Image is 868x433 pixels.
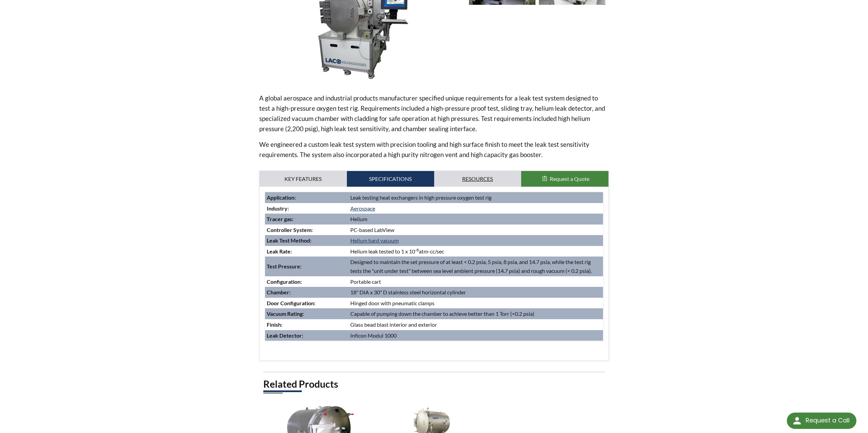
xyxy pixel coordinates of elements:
[349,287,603,298] td: 18" DIA x 30" D stainless steel horizontal cylinder
[267,289,289,295] strong: Chamber
[521,171,608,187] button: Request a Quote
[434,171,521,187] a: Resources
[550,175,589,182] span: Request a Quote
[349,276,603,287] td: Portable cart
[349,246,603,257] td: Helium leak tested to 1 x 10 atm-cc/sec
[350,237,399,244] a: Helium hard vacuum
[787,413,856,429] div: Request a Call
[267,227,311,233] strong: Controller System
[259,93,609,134] p: A global aerospace and industrial products manufacturer specified unique requirements for a leak ...
[267,321,281,328] strong: Finish
[265,308,349,319] td: :
[265,276,349,287] td: :
[267,205,288,212] strong: Industry
[792,415,803,426] img: round button
[349,298,603,309] td: Hinged door with pneumatic clamps
[349,257,603,276] td: Designed to maintain the set pressure of at least < 0.2 psia, 5 psia, 8 psia, and 14.7 psia, whil...
[806,413,850,428] div: Request a Call
[267,248,291,254] strong: Leak Rate
[265,214,349,225] td: :
[265,319,349,330] td: :
[349,225,603,235] td: PC-based LabView
[267,237,310,244] strong: Leak Test Method
[263,378,605,390] h2: Related Products
[260,171,347,187] a: Key Features
[267,278,300,285] strong: Configuration
[267,194,294,201] strong: Application
[259,139,609,160] p: We engineered a custom leak test system with precision tooling and high surface finish to meet th...
[349,330,603,341] td: Inficon Modul 1000
[265,225,349,235] td: :
[349,308,603,319] td: Capable of pumping down the chamber to achieve better than 1 Torr (<0.2 psia)
[350,205,375,212] a: Aerospace
[265,330,349,341] td: :
[267,310,303,317] strong: Vacuum Rating
[265,192,349,203] td: :
[267,300,314,306] strong: Door Configuration
[265,203,349,214] td: :
[349,192,603,203] td: Leak testing heat exchangers in high pressure oxygen test rig
[349,319,603,330] td: Glass bead blast interior and exterior
[265,235,349,246] td: :
[265,287,349,298] td: :
[265,298,349,309] td: :
[267,332,302,339] strong: Leak Detector
[415,247,419,252] sup: -8
[265,246,349,257] td: :
[267,216,292,222] strong: Tracer gas
[347,171,434,187] a: Specifications
[349,214,603,225] td: Helium
[265,257,349,276] td: :
[267,263,300,269] strong: Test Pressure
